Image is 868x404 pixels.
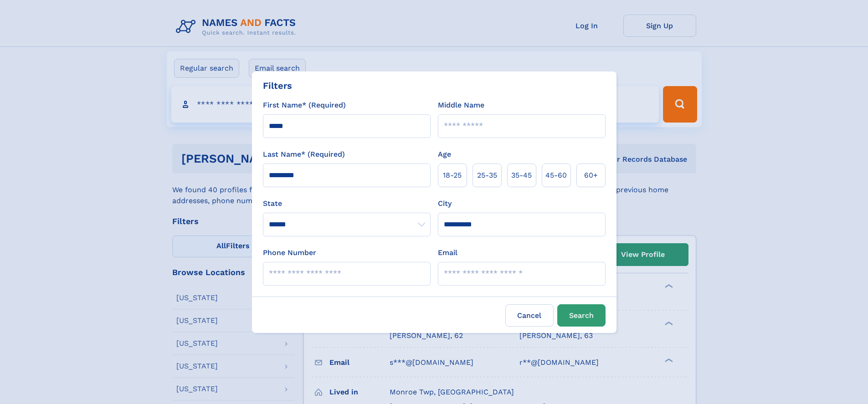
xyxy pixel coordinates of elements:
label: Age [438,149,451,160]
label: Last Name* (Required) [263,149,345,160]
label: Phone Number [263,247,316,258]
label: City [438,198,452,209]
label: Middle Name [438,100,484,111]
label: Cancel [505,304,554,327]
label: First Name* (Required) [263,100,346,111]
label: State [263,198,431,209]
span: 25‑35 [477,170,497,181]
div: Filters [263,79,292,92]
button: Search [557,304,606,327]
span: 45‑60 [545,170,567,181]
label: Email [438,247,457,258]
span: 18‑25 [443,170,462,181]
span: 35‑45 [511,170,532,181]
span: 60+ [584,170,598,181]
